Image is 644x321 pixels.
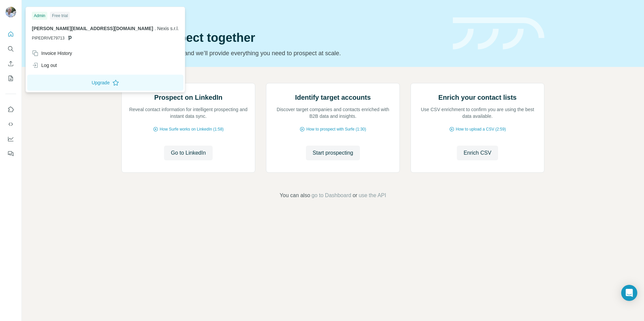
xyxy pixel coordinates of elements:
span: How Surfe works on LinkedIn (1:58) [160,126,224,132]
h1: Let’s prospect together [121,31,445,45]
span: Nexis s.r.l. [157,26,179,31]
span: How to prospect with Surfe (1:30) [306,126,366,132]
button: use the API [359,191,386,199]
span: [PERSON_NAME][EMAIL_ADDRESS][DOMAIN_NAME] [32,26,153,31]
span: PIPEDRIVE79713 [32,35,64,41]
button: Dashboard [5,133,16,145]
p: Reveal contact information for intelligent prospecting and instant data sync. [128,106,248,119]
div: Quick start [121,12,445,19]
button: Use Surfe API [5,118,16,130]
h2: Prospect on LinkedIn [154,93,222,102]
span: Enrich CSV [464,149,491,157]
img: Avatar [5,7,16,17]
button: Go to LinkedIn [164,146,212,160]
button: Use Surfe on LinkedIn [5,103,16,115]
div: Admin [32,12,47,20]
button: My lists [5,72,16,84]
h2: Identify target accounts [295,93,371,102]
button: Search [5,43,16,55]
button: Quick start [5,28,16,40]
button: go to Dashboard [312,191,351,199]
button: Feedback [5,148,16,160]
button: Enrich CSV [5,58,16,70]
p: Discover target companies and contacts enriched with B2B data and insights. [273,106,393,119]
img: banner [453,17,544,50]
div: Log out [32,62,57,69]
p: Pick your starting point and we’ll provide everything you need to prospect at scale. [121,49,445,58]
button: Upgrade [27,75,183,91]
span: Start prospecting [313,149,353,157]
p: Use CSV enrichment to confirm you are using the best data available. [418,106,537,119]
span: Go to LinkedIn [171,149,206,157]
div: Open Intercom Messenger [621,285,637,301]
button: Start prospecting [306,146,360,160]
span: How to upload a CSV (2:59) [456,126,506,132]
span: . [155,26,156,31]
div: Free trial [50,12,70,20]
span: or [353,191,357,199]
div: Invoice History [32,50,72,57]
span: You can also [280,191,310,199]
h2: Enrich your contact lists [438,93,517,102]
button: Enrich CSV [457,146,498,160]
